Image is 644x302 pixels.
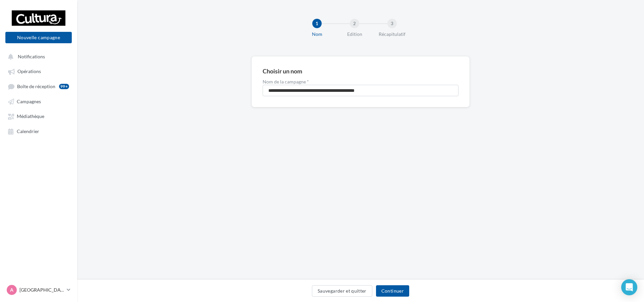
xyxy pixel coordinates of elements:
label: Nom de la campagne * [263,79,459,84]
a: Opérations [4,65,73,77]
button: Notifications [4,50,70,62]
div: Récapitulatif [371,31,414,38]
div: 1 [312,19,322,28]
button: Sauvegarder et quitter [312,285,372,297]
a: Campagnes [4,95,73,107]
a: Calendrier [4,125,73,137]
a: Médiathèque [4,110,73,122]
p: [GEOGRAPHIC_DATA] [19,287,64,293]
div: 2 [350,19,359,28]
span: Campagnes [17,99,41,104]
div: Open Intercom Messenger [621,279,637,295]
span: Calendrier [17,128,39,134]
div: Edition [333,31,376,38]
span: Boîte de réception [17,83,55,89]
button: Continuer [376,285,409,297]
a: Boîte de réception99+ [4,80,73,93]
button: Nouvelle campagne [5,32,72,43]
span: Opérations [17,69,41,74]
div: 99+ [59,84,69,89]
span: A [10,287,13,293]
div: Nom [296,31,338,38]
span: Notifications [18,54,45,59]
div: 3 [387,19,397,28]
span: Médiathèque [17,114,44,119]
a: A [GEOGRAPHIC_DATA] [5,284,72,296]
div: Choisir un nom [263,68,302,74]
